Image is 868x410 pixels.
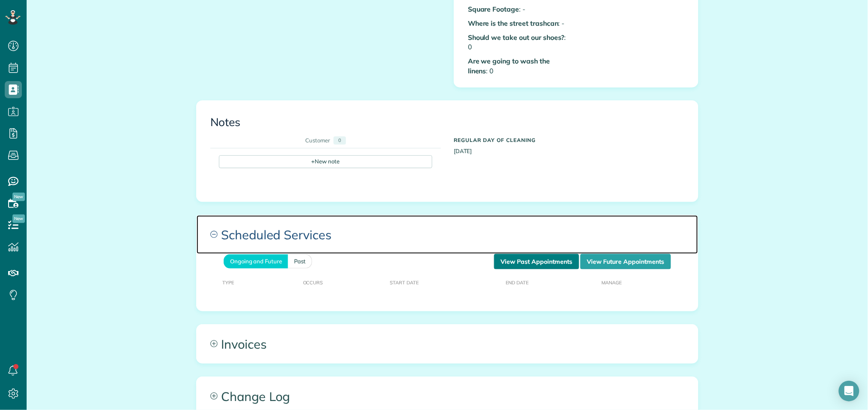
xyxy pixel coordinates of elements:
[494,254,579,269] a: View Past Appointments
[300,269,387,295] th: Occurs
[454,137,684,143] h5: Regular day of cleaning
[305,136,330,145] div: Customer
[197,215,698,254] a: Scheduled Services
[468,56,570,76] p: : 0
[12,193,25,201] span: New
[224,254,288,268] a: Ongoing and Future
[502,269,598,295] th: End Date
[468,4,570,14] p: : -
[598,269,685,295] th: Manage
[468,19,558,27] b: Where is the street trashcan
[468,33,570,52] p: : 0
[386,269,502,295] th: Start Date
[334,136,346,145] div: 0
[468,18,570,28] p: : -
[210,116,684,129] h3: Notes
[197,325,698,363] a: Invoices
[468,33,565,42] b: Should we take out our shoes?
[839,381,859,401] div: Open Intercom Messenger
[219,155,432,168] div: New note
[209,269,300,295] th: Type
[468,5,519,13] b: Square Footage
[288,254,312,268] a: Past
[580,254,671,269] a: View Future Appointments
[12,214,25,223] span: New
[468,57,550,75] b: Are we going to wash the linens
[447,133,691,155] div: [DATE]
[312,157,315,165] span: +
